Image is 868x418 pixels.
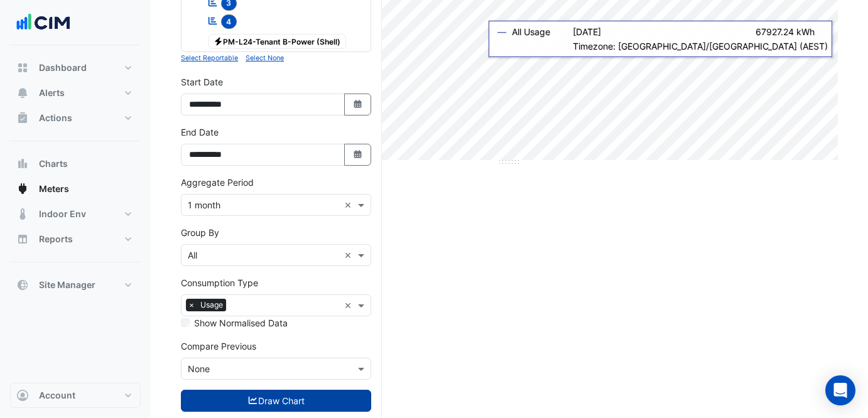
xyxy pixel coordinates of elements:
[181,52,238,63] button: Select Reportable
[16,183,29,195] app-icon: Meters
[186,299,197,311] span: ×
[181,176,254,189] label: Aggregate Period
[209,34,347,49] span: PM-L24-Tenant B-Power (Shell)
[16,233,29,245] app-icon: Reports
[181,226,219,239] label: Group By
[825,375,855,405] div: Open Intercom Messenger
[39,87,65,99] span: Alerts
[10,383,141,408] button: Account
[39,62,87,74] span: Dashboard
[352,149,364,160] fa-icon: Select Date
[16,112,29,124] app-icon: Actions
[39,183,69,195] span: Meters
[10,55,141,80] button: Dashboard
[39,112,72,124] span: Actions
[39,389,75,402] span: Account
[16,279,29,291] app-icon: Site Manager
[181,276,258,289] label: Consumption Type
[39,279,95,291] span: Site Manager
[10,176,141,201] button: Meters
[246,54,284,62] small: Select None
[16,62,29,74] app-icon: Dashboard
[10,272,141,297] button: Site Manager
[181,390,371,412] button: Draw Chart
[214,36,223,46] fa-icon: Electricity
[10,80,141,105] button: Alerts
[246,52,284,63] button: Select None
[10,201,141,227] button: Indoor Env
[10,105,141,131] button: Actions
[344,249,355,262] span: Clear
[10,227,141,252] button: Reports
[344,198,355,212] span: Clear
[181,75,223,88] label: Start Date
[181,126,219,139] label: End Date
[39,158,68,170] span: Charts
[10,151,141,176] button: Charts
[16,87,29,99] app-icon: Alerts
[39,208,86,220] span: Indoor Env
[207,16,219,26] fa-icon: Reportable
[181,54,238,62] small: Select Reportable
[39,233,73,245] span: Reports
[16,208,29,220] app-icon: Indoor Env
[181,340,256,353] label: Compare Previous
[352,99,364,110] fa-icon: Select Date
[344,299,355,312] span: Clear
[194,316,288,330] label: Show Normalised Data
[221,14,237,29] span: 4
[16,158,29,170] app-icon: Charts
[15,10,72,35] img: Company Logo
[197,299,226,311] span: Usage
